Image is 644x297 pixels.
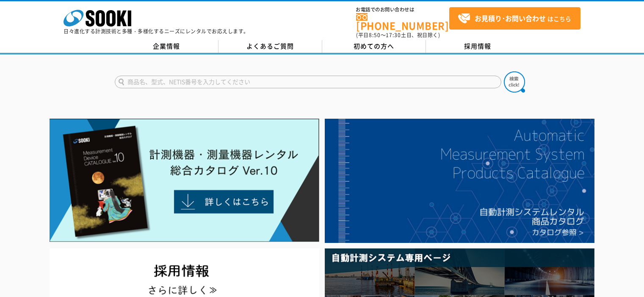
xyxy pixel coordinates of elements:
[115,40,218,53] a: 企業情報
[356,31,440,39] span: (平日 ～ 土日、祝日除く)
[322,40,426,53] a: 初めての方へ
[356,13,449,30] a: [PHONE_NUMBER]
[115,76,501,88] input: 商品名、型式、NETIS番号を入力してください
[64,29,249,34] p: 日々進化する計測技術と多種・多様化するニーズにレンタルでお応えします。
[50,119,319,242] img: Catalog Ver10
[504,71,525,93] img: btn_search.png
[354,41,394,51] span: 初めての方へ
[325,119,594,243] img: 自動計測システムカタログ
[356,7,449,12] span: お電話でのお問い合わせは
[369,31,381,39] span: 8:50
[218,40,322,53] a: よくあるご質問
[449,7,580,30] a: お見積り･お問い合わせはこちら
[475,13,546,23] strong: お見積り･お問い合わせ
[458,12,571,25] span: はこちら
[426,40,530,53] a: 採用情報
[386,31,401,39] span: 17:30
